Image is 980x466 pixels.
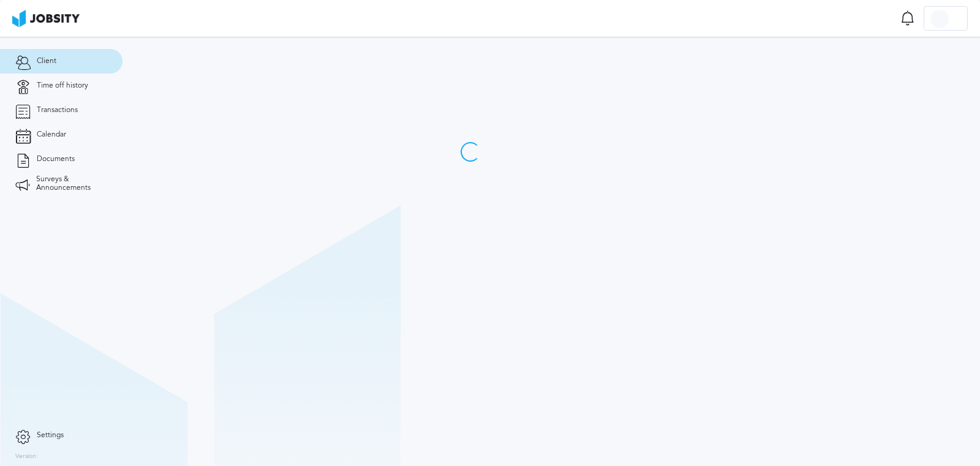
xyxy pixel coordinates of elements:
[15,453,38,460] label: Version:
[37,81,88,90] span: Time off history
[37,106,78,115] span: Transactions
[36,175,107,192] span: Surveys & Announcements
[37,155,75,163] span: Documents
[37,130,66,139] span: Calendar
[37,57,56,66] span: Client
[12,10,80,27] img: ab4bad089aa723f57921c736e9817d99.png
[37,431,64,440] span: Settings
